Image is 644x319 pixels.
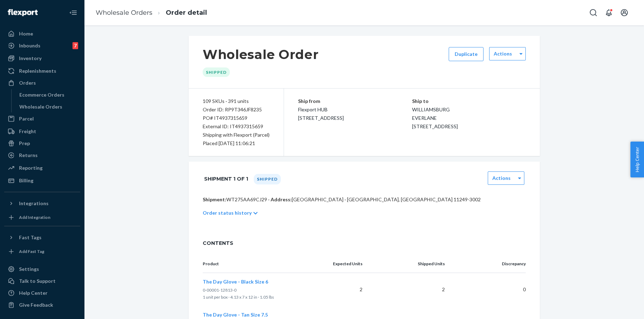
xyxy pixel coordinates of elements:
label: Actions [492,175,511,182]
a: Prep [4,138,80,149]
h1: Wholesale Order [203,47,319,62]
div: Returns [19,152,38,159]
div: Fast Tags [19,234,42,241]
div: Billing [19,177,33,184]
a: Replenishments [4,65,80,77]
a: Help Center [4,287,80,299]
a: Settings [4,263,80,275]
a: Parcel [4,113,80,124]
p: 2 [333,286,362,293]
a: Freight [4,126,80,137]
p: Ship to [412,97,526,105]
span: The Day Glove - Tan Size 7.5 [203,312,268,318]
p: Product [203,261,322,267]
h1: Shipment 1 of 1 [204,171,248,186]
span: CONTENTS [203,240,526,247]
button: The Day Glove - Tan Size 7.5 [203,311,268,318]
a: Billing [4,175,80,186]
button: Close Navigation [66,6,80,20]
a: Returns [4,150,80,161]
a: Orders [4,77,80,89]
a: Inventory [4,53,80,64]
div: Settings [19,266,39,273]
div: 7 [72,42,78,49]
p: Discrepancy [456,261,526,267]
img: Flexport logo [8,9,38,16]
button: Duplicate [449,47,484,61]
p: Shipping with Flexport (Parcel) [203,131,270,139]
label: Actions [494,50,512,57]
a: Add Integration [4,212,80,223]
button: Open notifications [602,6,616,20]
p: Ship from [298,97,412,105]
span: Flexport HUB [STREET_ADDRESS] [298,106,344,121]
a: Add Fast Tag [4,246,80,257]
span: 0-00001-12813-0 [203,287,236,293]
p: Shipped Units [374,261,445,267]
p: WT275AA69CJ29 · [GEOGRAPHIC_DATA] · [GEOGRAPHIC_DATA], [GEOGRAPHIC_DATA] 11249-3002 [203,196,526,203]
div: Freight [19,128,36,135]
button: Give Feedback [4,299,80,311]
p: 1 unit per box · 4.13 x 7 x 12 in · 1.05 lbs [203,294,322,301]
button: Fast Tags [4,232,80,243]
a: Home [4,28,80,39]
div: Orders [19,79,36,86]
a: Talk to Support [4,275,80,287]
button: Help Center [630,142,644,177]
div: Talk to Support [19,278,56,285]
p: 2 [374,286,445,293]
div: External ID: IT4937315659 [203,122,270,131]
button: Integrations [4,198,80,209]
div: Placed [DATE] 11:06:21 [203,139,270,148]
p: 0 [456,286,526,293]
div: Integrations [19,200,49,207]
div: Reporting [19,164,43,171]
button: Open account menu [617,6,631,20]
div: Ecommerce Orders [19,91,64,98]
div: Add Fast Tag [19,248,44,254]
div: Shipped [203,67,230,77]
a: Inbounds7 [4,40,80,51]
div: Prep [19,140,30,147]
a: Wholesale Orders [16,101,81,112]
div: Inventory [19,55,42,62]
div: 109 SKUs · 391 units [203,97,270,105]
a: Wholesale Orders [96,9,152,17]
a: Order detail [166,9,207,17]
ol: breadcrumbs [90,2,213,23]
div: Order ID: RP9T346JF8235 [203,105,270,114]
span: The Day Glove - Black Size 6 [203,279,268,285]
span: Address: [271,196,292,202]
span: Shipment: [203,196,226,202]
button: Open Search Box [586,6,600,20]
div: Help Center [19,289,48,297]
div: Give Feedback [19,301,53,308]
div: Home [19,30,33,37]
div: Parcel [19,115,34,122]
div: Replenishments [19,67,56,74]
p: Expected Units [333,261,362,267]
p: Order status history [203,209,252,216]
a: Ecommerce Orders [16,89,81,100]
button: The Day Glove - Black Size 6 [203,278,268,285]
div: PO# IT4937315659 [203,114,270,122]
div: Shipped [254,174,281,184]
div: Wholesale Orders [19,103,62,110]
a: Reporting [4,162,80,174]
span: WILLIAMSBURG EVERLANE [STREET_ADDRESS] [412,106,458,129]
div: Inbounds [19,42,40,49]
div: Add Integration [19,214,50,220]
